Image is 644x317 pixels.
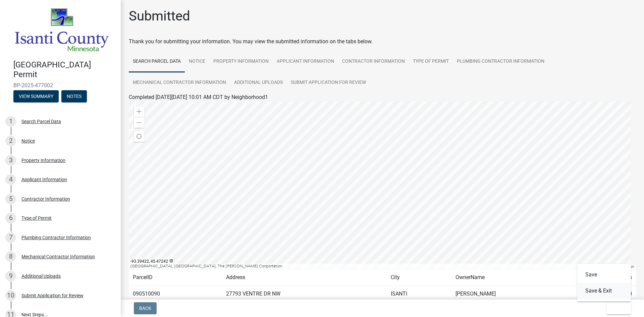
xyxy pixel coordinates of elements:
div: Exit [577,264,631,302]
a: Property Information [209,51,273,72]
h4: [GEOGRAPHIC_DATA] Permit [13,60,115,80]
div: 10 [5,290,16,301]
a: Search Parcel Data [129,51,185,72]
span: Back [139,306,151,311]
div: Additional Uploads [21,274,61,278]
div: Contractor Information [21,197,70,201]
div: Mechanical Contractor Information [21,254,95,259]
td: [PERSON_NAME] [451,286,579,302]
div: 8 [5,251,16,262]
button: Back [134,302,157,314]
div: Submit Application for Review [21,293,84,298]
div: 4 [5,174,16,185]
div: Property Information [21,158,65,163]
div: 3 [5,155,16,166]
div: Zoom in [134,106,145,117]
div: Notice [21,139,35,143]
div: Applicant Information [21,177,67,182]
a: Applicant Information [273,51,338,72]
img: Isanti County, Minnesota [13,7,110,53]
div: 1 [5,116,16,127]
div: 7 [5,232,16,243]
span: Exit [612,306,622,311]
div: 6 [5,213,16,223]
a: Plumbing Contractor Information [453,51,548,72]
td: 090510090 [129,286,222,302]
a: Type of Permit [409,51,453,72]
a: Contractor Information [338,51,409,72]
div: Zoom out [134,117,145,128]
div: 2 [5,136,16,146]
td: Address [222,269,387,286]
button: View Summary [13,90,59,102]
div: Thank you for submitting your information. You may view the submitted information on the tabs below. [129,38,636,46]
a: Notice [185,51,209,72]
td: OwnerName [451,269,579,286]
td: ParcelID [129,269,222,286]
button: Exit [606,302,631,314]
button: Save & Exit [577,283,631,299]
a: Mechanical Contractor Information [129,72,230,94]
wm-modal-confirm: Summary [13,94,59,99]
span: BP-2025-477002 [13,82,107,89]
button: Save [577,267,631,283]
div: [GEOGRAPHIC_DATA], [GEOGRAPHIC_DATA], The [PERSON_NAME] Corportation [129,264,603,269]
div: 9 [5,271,16,281]
td: City [387,269,451,286]
a: Submit Application for Review [287,72,370,94]
div: 5 [5,194,16,204]
a: Additional Uploads [230,72,287,94]
div: Powered by [603,264,636,269]
div: Find my location [134,131,145,142]
td: ISANTI [387,286,451,302]
button: Notes [61,90,87,102]
div: Plumbing Contractor Information [21,235,91,240]
div: Search Parcel Data [21,119,61,124]
wm-modal-confirm: Notes [61,94,87,99]
td: 27793 VENTRE DR NW [222,286,387,302]
h1: Submitted [129,8,190,24]
span: Completed [DATE][DATE] 10:01 AM CDT by Neighborhood1 [129,94,268,100]
div: Type of Permit [21,216,52,220]
a: Esri [628,264,634,269]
